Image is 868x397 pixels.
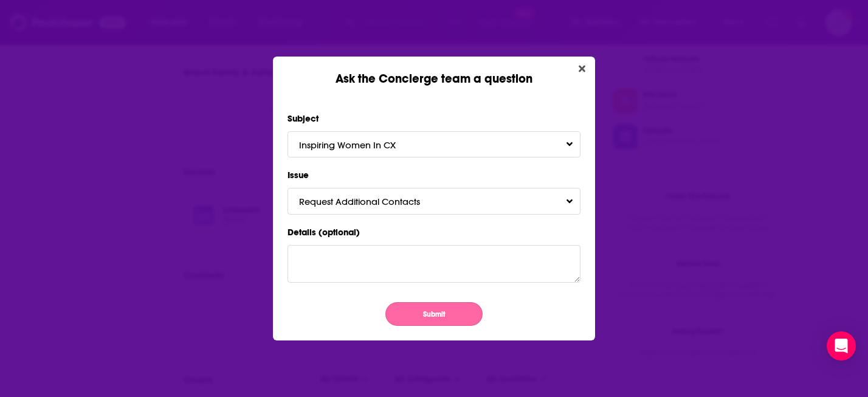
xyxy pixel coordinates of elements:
[288,131,580,157] button: Inspiring Women In CXToggle Pronoun Dropdown
[288,111,580,126] label: Subject
[299,196,444,207] span: Request Additional Contacts
[273,57,595,86] div: Ask the Concierge team a question
[299,139,420,151] span: Inspiring Women In CX
[288,224,580,240] label: Details (optional)
[574,61,590,77] button: Close
[827,331,856,361] div: Open Intercom Messenger
[288,167,580,183] label: Issue
[288,188,580,214] button: Request Additional ContactsToggle Pronoun Dropdown
[385,302,483,326] button: Submit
